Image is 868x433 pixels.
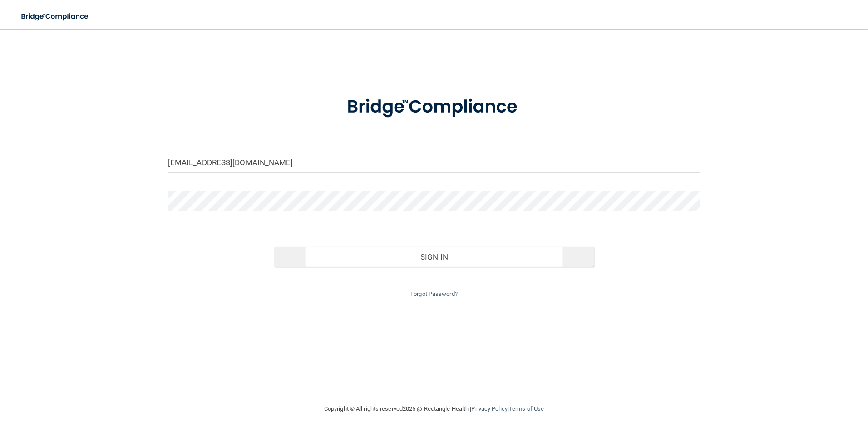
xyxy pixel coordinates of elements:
[711,369,857,405] iframe: Drift Widget Chat Controller
[268,394,600,423] div: Copyright © All rights reserved 2025 @ Rectangle Health | |
[471,405,507,412] a: Privacy Policy
[509,405,544,412] a: Terms of Use
[274,247,594,267] button: Sign In
[168,153,700,173] input: Email
[14,7,97,26] img: bridge_compliance_login_screen.278c3ca4.svg
[410,290,458,297] a: Forgot Password?
[328,84,540,131] img: bridge_compliance_login_screen.278c3ca4.svg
